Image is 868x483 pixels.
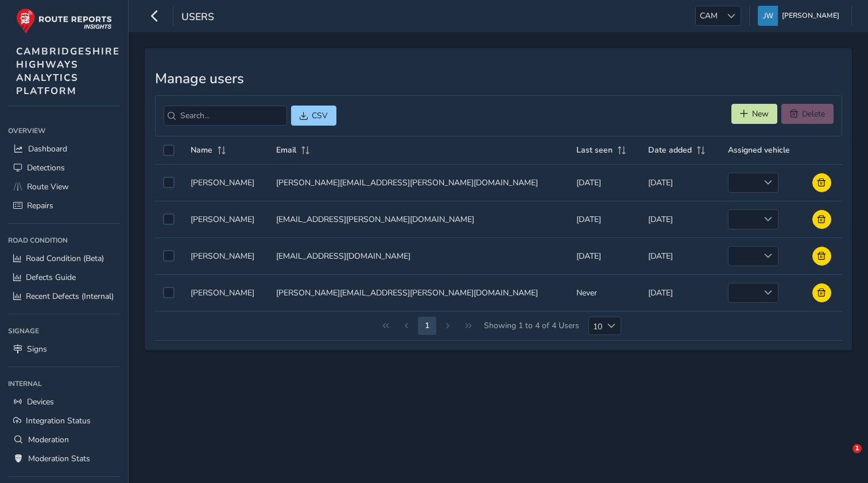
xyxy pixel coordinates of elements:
td: [PERSON_NAME] [183,274,269,311]
div: Select auth0|688c9952930a95f72b987527 [163,213,175,225]
img: rr logo [16,8,112,34]
a: Recent Defects (Internal) [8,287,120,306]
span: Email [276,145,296,155]
span: Assigned vehicle [728,145,790,155]
span: Defects Guide [26,272,76,283]
div: Road Condition [8,232,120,249]
a: Moderation [8,430,120,449]
a: Moderation Stats [8,449,120,468]
a: Dashboard [8,139,120,158]
div: Select auth0|688c9948ed0800eea85e339b [163,250,175,262]
a: Repairs [8,196,120,215]
span: CAM [696,6,722,25]
span: Repairs [27,200,53,211]
td: [DATE] [568,237,640,274]
td: [PERSON_NAME][EMAIL_ADDRESS][PERSON_NAME][DOMAIN_NAME] [268,164,568,201]
span: Date added [648,145,692,155]
button: New [731,104,777,124]
td: [PERSON_NAME] [183,201,269,237]
span: Dashboard [28,143,67,154]
span: Name [191,145,212,155]
span: Road Condition (Beta) [26,253,104,264]
div: Internal [8,375,120,392]
div: Choose [602,317,621,334]
a: Road Condition (Beta) [8,249,120,268]
span: Integration Status [26,415,91,426]
span: CAMBRIDGESHIRE HIGHWAYS ANALYTICS PLATFORM [16,45,120,98]
div: Select auth0|688b403e952771f0f1285b5b [163,287,175,298]
span: 10 [589,317,602,334]
div: Signage [8,322,120,340]
a: Signs [8,340,120,359]
a: Defects Guide [8,268,120,287]
button: Page 2 [418,317,436,335]
td: [DATE] [568,164,640,201]
span: Last seen [576,145,613,155]
a: Detections [8,158,120,177]
span: Showing 1 to 4 of 4 Users [480,317,583,335]
iframe: Intercom live chat [829,444,857,472]
div: Overview [8,122,120,139]
td: [PERSON_NAME] [183,164,269,201]
span: [PERSON_NAME] [782,6,839,26]
td: [DATE] [640,201,720,237]
a: Route View [8,177,120,196]
span: New [752,108,769,119]
a: Integration Status [8,411,120,430]
td: [EMAIL_ADDRESS][PERSON_NAME][DOMAIN_NAME] [268,201,568,237]
td: [DATE] [568,201,640,237]
span: Route View [27,181,69,192]
td: [PERSON_NAME][EMAIL_ADDRESS][PERSON_NAME][DOMAIN_NAME] [268,274,568,311]
td: Never [568,274,640,311]
span: CSV [312,110,328,121]
span: Devices [27,396,54,407]
td: [PERSON_NAME] [183,237,269,274]
a: Devices [8,392,120,411]
span: Recent Defects (Internal) [26,291,114,302]
span: Moderation [28,434,69,445]
button: CSV [291,106,336,126]
td: [DATE] [640,164,720,201]
span: Moderation Stats [28,453,90,464]
span: 1 [852,444,862,453]
input: Search... [164,106,287,126]
button: [PERSON_NAME] [758,6,843,26]
span: Detections [27,162,65,173]
span: Users [181,10,214,26]
td: [DATE] [640,237,720,274]
span: Signs [27,344,47,355]
img: diamond-layout [758,6,778,26]
h3: Manage users [155,71,842,87]
td: [EMAIL_ADDRESS][DOMAIN_NAME] [268,237,568,274]
div: Select auth0|688b40323bfb6caf90d7abb7 [163,177,175,188]
td: [DATE] [640,274,720,311]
